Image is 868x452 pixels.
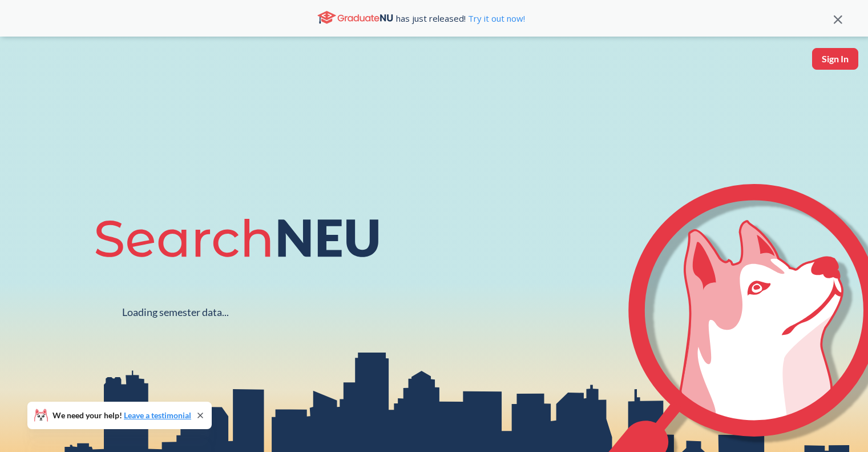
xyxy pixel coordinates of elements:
[11,48,38,83] img: sandbox logo
[122,306,229,319] div: Loading semester data...
[466,13,525,24] a: Try it out now!
[124,410,191,420] a: Leave a testimonial
[11,48,38,86] a: sandbox logo
[812,48,858,70] button: Sign In
[396,12,525,25] span: has just released!
[53,411,191,419] span: We need your help!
